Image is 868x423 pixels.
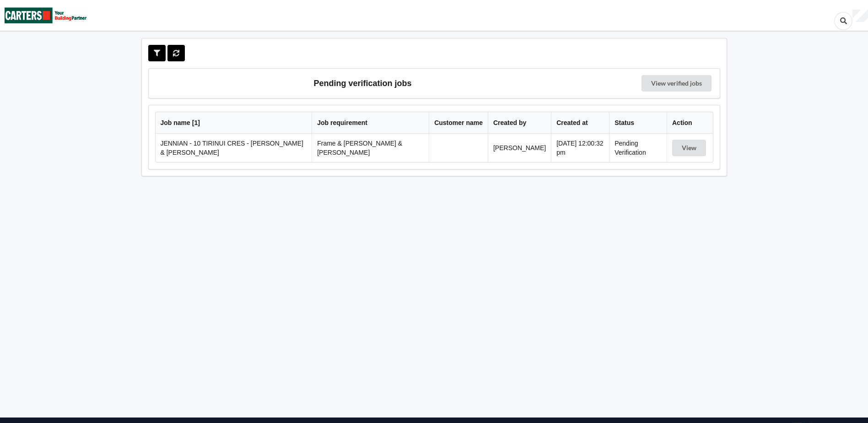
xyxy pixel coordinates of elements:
[667,112,713,134] th: Action
[609,112,667,134] th: Status
[156,112,312,134] th: Job name [ 1 ]
[155,75,571,92] h3: Pending verification jobs
[312,112,429,134] th: Job requirement
[642,75,712,92] a: View verified jobs
[609,134,667,162] td: Pending Verification
[488,134,551,162] td: [PERSON_NAME]
[551,134,609,162] td: [DATE] 12:00:32 pm
[5,0,87,30] img: Carters
[429,112,488,134] th: Customer name
[156,134,312,162] td: JENNIAN - 10 TIRINUI CRES - [PERSON_NAME] & [PERSON_NAME]
[312,134,429,162] td: Frame & [PERSON_NAME] & [PERSON_NAME]
[551,112,609,134] th: Created at
[672,144,708,152] a: View
[852,10,868,22] div: User Profile
[672,140,706,156] button: View
[488,112,551,134] th: Created by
